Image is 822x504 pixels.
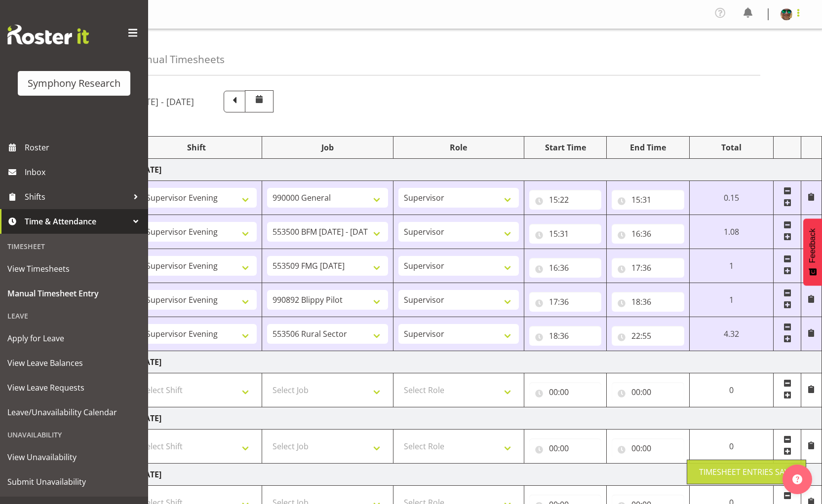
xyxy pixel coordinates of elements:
[529,224,602,244] input: Click to select...
[612,438,684,458] input: Click to select...
[2,281,146,306] a: Manual Timesheet Entry
[2,236,146,256] div: Timesheet
[612,382,684,402] input: Click to select...
[690,181,774,215] td: 0.15
[690,215,774,249] td: 1.08
[529,258,602,278] input: Click to select...
[2,326,146,351] a: Apply for Leave
[612,258,684,278] input: Click to select...
[2,469,146,494] a: Submit Unavailability
[612,190,684,210] input: Click to select...
[25,189,128,204] span: Shifts
[690,430,774,464] td: 0
[131,407,822,430] td: [DATE]
[131,351,822,373] td: [DATE]
[131,464,822,486] td: [DATE]
[25,165,143,180] span: Inbox
[2,256,146,281] a: View Timesheets
[7,405,141,420] span: Leave/Unavailability Calendar
[529,142,602,153] div: Start Time
[529,326,602,346] input: Click to select...
[803,218,822,286] button: Feedback - Show survey
[7,474,141,489] span: Submit Unavailability
[7,261,141,276] span: View Timesheets
[529,190,602,210] input: Click to select...
[25,140,143,155] span: Roster
[695,142,768,153] div: Total
[690,317,774,351] td: 4.32
[612,292,684,312] input: Click to select...
[7,380,141,395] span: View Leave Requests
[2,351,146,375] a: View Leave Balances
[7,331,141,346] span: Apply for Leave
[131,96,194,107] h5: [DATE] - [DATE]
[2,445,146,469] a: View Unavailability
[398,142,519,153] div: Role
[699,466,794,478] div: Timesheet Entries Save
[612,142,684,153] div: End Time
[7,450,141,465] span: View Unavailability
[2,306,146,326] div: Leave
[131,54,225,65] h4: Manual Timesheets
[7,356,141,370] span: View Leave Balances
[529,292,602,312] input: Click to select...
[2,375,146,400] a: View Leave Requests
[781,8,792,20] img: said-a-husainf550afc858a57597b0cc8f557ce64376.png
[7,25,89,44] img: Rosterit website logo
[808,228,817,263] span: Feedback
[2,400,146,425] a: Leave/Unavailability Calendar
[792,474,802,484] img: help-xxl-2.png
[131,159,822,181] td: [DATE]
[136,142,257,153] div: Shift
[2,425,146,445] div: Unavailability
[25,214,128,229] span: Time & Attendance
[7,286,141,301] span: Manual Timesheet Entry
[529,382,602,402] input: Click to select...
[690,283,774,317] td: 1
[690,373,774,407] td: 0
[267,142,388,153] div: Job
[612,326,684,346] input: Click to select...
[612,224,684,244] input: Click to select...
[28,76,120,91] div: Symphony Research
[690,249,774,283] td: 1
[529,438,602,458] input: Click to select...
